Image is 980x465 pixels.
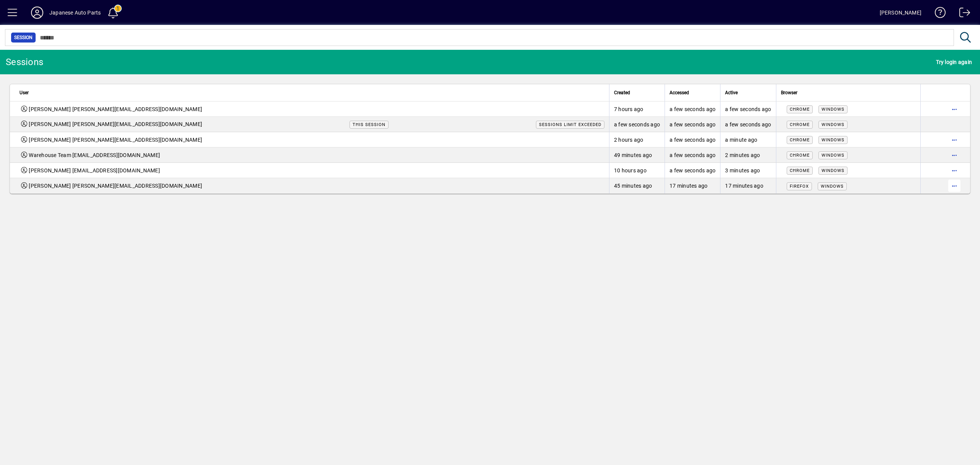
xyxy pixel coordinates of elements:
span: Sessions limit exceeded [539,122,601,127]
div: Mozilla/5.0 (Windows NT 10.0; Win64; x64) AppleWebKit/537.36 (KHTML, like Gecko) Chrome/141.0.0.0... [781,105,916,113]
span: Warehouse Team [EMAIL_ADDRESS][DOMAIN_NAME] [29,151,160,159]
div: Japanese Auto Parts [49,7,101,19]
td: a few seconds ago [665,147,720,163]
button: Profile [25,6,49,20]
td: 45 minutes ago [609,178,665,193]
div: Mozilla/5.0 (Windows NT 10.0; Win64; x64; rv:143.0) Gecko/20100101 Firefox/143.0 [781,182,916,190]
span: Windows [822,107,844,112]
td: a few seconds ago [665,163,720,178]
span: [PERSON_NAME] [EMAIL_ADDRESS][DOMAIN_NAME] [29,167,160,174]
button: More options [948,103,960,115]
a: Knowledge Base [929,2,946,26]
span: This session [353,122,385,127]
span: Windows [822,168,844,173]
div: Mozilla/5.0 (Windows NT 10.0; Win64; x64) AppleWebKit/537.36 (KHTML, like Gecko) Chrome/141.0.0.0... [781,151,916,159]
span: [PERSON_NAME] [PERSON_NAME][EMAIL_ADDRESS][DOMAIN_NAME] [29,182,202,190]
td: 3 minutes ago [720,163,776,178]
span: Windows [822,153,844,158]
span: [PERSON_NAME] [PERSON_NAME][EMAIL_ADDRESS][DOMAIN_NAME] [29,120,202,128]
td: 49 minutes ago [609,147,665,163]
span: Windows [821,184,844,189]
div: Mozilla/5.0 (Windows NT 10.0; Win64; x64) AppleWebKit/537.36 (KHTML, like Gecko) Chrome/140.0.0.0... [781,136,916,144]
span: Browser [781,88,797,97]
td: 2 hours ago [609,132,665,147]
button: Try login again [934,55,974,69]
td: 17 minutes ago [720,178,776,193]
td: a few seconds ago [665,117,720,132]
span: Try login again [936,56,972,68]
td: 17 minutes ago [665,178,720,193]
span: Chrome [790,168,810,173]
td: 2 minutes ago [720,147,776,163]
span: Windows [822,122,844,127]
span: Windows [822,138,844,142]
button: More options [948,180,960,192]
td: a minute ago [720,132,776,147]
button: More options [948,149,960,161]
td: a few seconds ago [665,132,720,147]
span: Chrome [790,153,810,158]
span: [PERSON_NAME] [PERSON_NAME][EMAIL_ADDRESS][DOMAIN_NAME] [29,105,202,113]
button: More options [948,164,960,177]
span: Chrome [790,122,810,127]
td: 10 hours ago [609,163,665,178]
span: Chrome [790,138,810,142]
span: User [20,88,29,97]
div: Sessions [6,56,43,68]
span: Session [14,34,33,41]
div: [PERSON_NAME] [880,7,921,19]
td: a few seconds ago [665,102,720,117]
span: Created [614,88,630,97]
span: Active [725,88,738,97]
td: a few seconds ago [720,117,776,132]
span: Accessed [670,88,689,97]
div: Mozilla/5.0 (Windows NT 10.0; Win64; x64) AppleWebKit/537.36 (KHTML, like Gecko) Chrome/141.0.0.0... [781,166,916,174]
td: a few seconds ago [609,117,665,132]
td: 7 hours ago [609,102,665,117]
span: Firefox [790,184,809,189]
span: Chrome [790,107,810,112]
button: More options [948,134,960,146]
a: Logout [954,2,970,26]
td: a few seconds ago [720,102,776,117]
span: [PERSON_NAME] [PERSON_NAME][EMAIL_ADDRESS][DOMAIN_NAME] [29,136,202,144]
div: Mozilla/5.0 (Windows NT 10.0; Win64; x64) AppleWebKit/537.36 (KHTML, like Gecko) Chrome/141.0.0.0... [781,120,916,128]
